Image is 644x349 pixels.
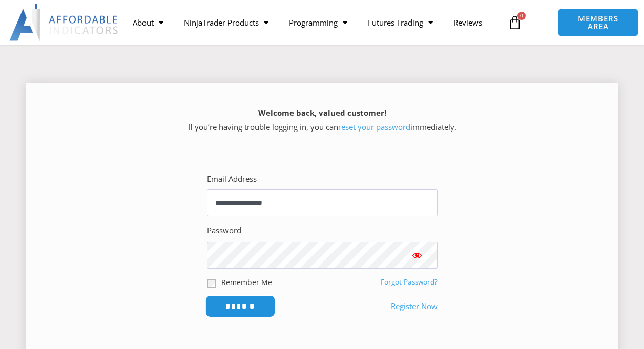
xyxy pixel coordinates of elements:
a: Forgot Password? [381,277,438,287]
a: reset your password [338,122,410,132]
label: Email Address [207,172,257,186]
a: Programming [279,11,358,34]
img: LogoAI | Affordable Indicators – NinjaTrader [9,4,119,41]
nav: Menu [122,11,503,34]
label: Password [207,224,241,238]
a: About [122,11,174,34]
a: MEMBERS AREA [557,8,638,37]
a: Register Now [391,299,438,314]
a: Reviews [443,11,492,34]
span: 0 [517,12,526,20]
label: Remember Me [221,277,272,288]
button: Show password [397,242,438,269]
a: Futures Trading [358,11,443,34]
a: NinjaTrader Products [174,11,279,34]
a: 0 [492,8,537,37]
p: If you’re having trouble logging in, you can immediately. [44,106,600,135]
span: MEMBERS AREA [568,15,628,30]
strong: Welcome back, valued customer! [258,107,386,118]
